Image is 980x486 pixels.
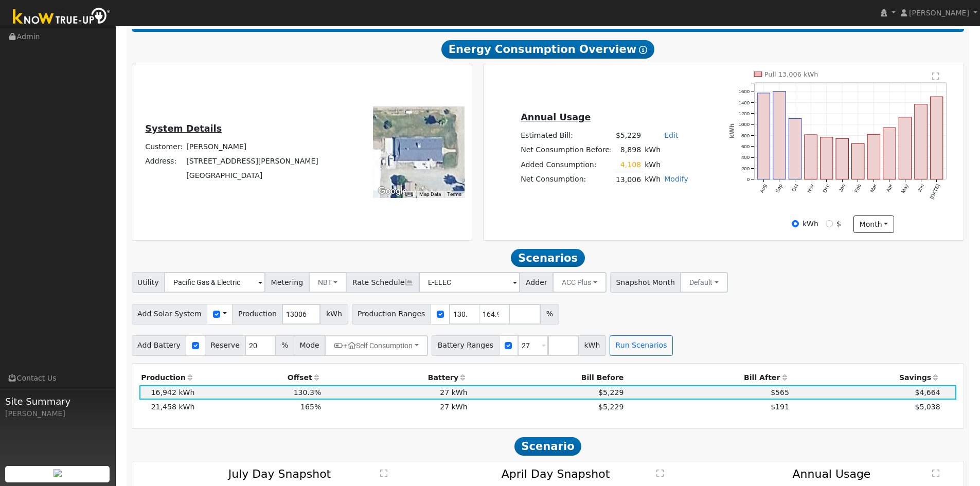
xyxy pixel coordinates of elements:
[747,176,750,182] text: 0
[838,183,847,193] text: Jan
[643,172,663,187] td: kWh
[929,183,941,200] text: [DATE]
[639,46,647,54] i: Show Help
[852,143,864,179] rect: onclick=""
[739,122,750,128] text: 1000
[197,371,323,385] th: Offset
[643,143,690,157] td: kWh
[578,335,606,356] span: kWh
[469,371,626,385] th: Bill Before
[771,403,789,411] span: $191
[419,191,441,198] button: Map Data
[540,304,559,325] span: %
[132,272,165,293] span: Utility
[323,385,469,400] td: 27 kWh
[885,183,894,193] text: Apr
[899,373,931,382] span: Savings
[144,154,185,168] td: Address:
[132,304,208,325] span: Add Solar System
[265,272,309,293] span: Metering
[759,183,768,193] text: Aug
[664,131,678,139] a: Edit
[519,157,614,172] td: Added Consumption:
[822,183,831,194] text: Dec
[775,183,784,194] text: Sep
[909,9,969,17] span: [PERSON_NAME]
[519,172,614,187] td: Net Consumption:
[294,388,322,397] span: 130.3%
[773,92,786,179] rect: onclick=""
[789,118,801,179] rect: onclick=""
[300,403,321,411] span: 165%
[614,129,643,143] td: $5,229
[521,112,591,122] u: Annual Usage
[610,335,673,356] button: Run Scenarios
[144,139,185,154] td: Customer:
[614,143,643,157] td: 8,898
[54,469,62,477] img: retrieve
[883,128,896,179] rect: onclick=""
[680,272,728,293] button: Default
[520,272,553,293] span: Adder
[405,191,413,198] button: Keyboard shortcuts
[757,93,770,179] rect: onclick=""
[821,137,833,179] rect: onclick=""
[598,403,623,411] span: $5,229
[899,117,912,179] rect: onclick=""
[132,335,187,356] span: Add Battery
[868,134,880,179] rect: onclick=""
[185,139,320,154] td: [PERSON_NAME]
[441,40,654,59] span: Energy Consumption Overview
[932,469,939,477] text: 
[614,157,643,172] td: 4,108
[741,133,750,138] text: 800
[514,437,582,456] span: Scenario
[376,185,409,198] a: Open this area in Google Maps (opens a new window)
[933,72,940,80] text: 
[432,335,500,356] span: Battery Ranges
[232,304,282,325] span: Production
[917,183,925,193] text: Jun
[309,272,347,293] button: NBT
[352,304,431,325] span: Production Ranges
[771,388,789,397] span: $565
[739,111,750,116] text: 1200
[139,371,197,385] th: Production
[145,123,222,134] u: System Details
[164,272,265,293] input: Select a Utility
[643,157,663,172] td: kWh
[139,400,197,414] td: 21,458 kWh
[853,183,862,193] text: Feb
[419,272,520,293] input: Select a Rate Schedule
[793,467,871,480] text: Annual Usage
[139,385,197,400] td: 16,942 kWh
[626,371,791,385] th: Bill After
[8,6,116,29] img: Know True-Up
[185,169,320,183] td: [GEOGRAPHIC_DATA]
[294,335,325,356] span: Mode
[739,88,750,94] text: 1600
[323,400,469,414] td: 27 kWh
[346,272,419,293] span: Rate Schedule
[931,97,943,179] rect: onclick=""
[915,104,927,179] rect: onclick=""
[5,394,110,408] span: Site Summary
[511,249,584,267] span: Scenarios
[502,467,610,480] text: April Day Snapshot
[900,183,910,194] text: May
[610,272,681,293] span: Snapshot Month
[5,408,110,419] div: [PERSON_NAME]
[323,371,469,385] th: Battery
[553,272,607,293] button: ACC Plus
[185,154,320,168] td: [STREET_ADDRESS][PERSON_NAME]
[836,138,848,179] rect: onclick=""
[792,220,799,227] input: kWh
[915,403,940,411] span: $5,038
[664,175,688,183] a: Modify
[227,467,331,480] text: July Day Snapshot
[205,335,246,356] span: Reserve
[853,215,894,233] button: month
[320,304,348,325] span: kWh
[741,166,750,171] text: 200
[598,388,623,397] span: $5,229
